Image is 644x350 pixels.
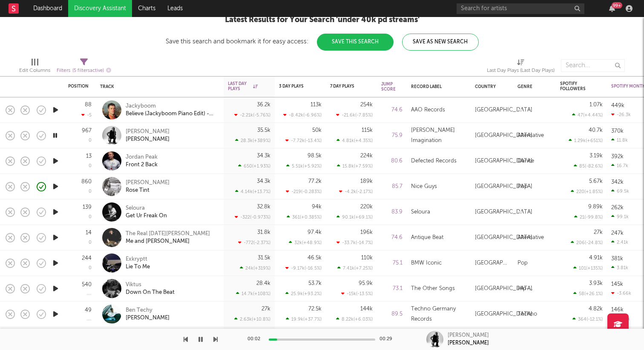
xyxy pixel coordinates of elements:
div: 254k [360,102,373,108]
div: 145k [611,282,623,287]
span: ( 5 filters active) [72,68,104,73]
div: 32.8k [257,204,270,210]
div: 381k [611,256,623,262]
div: 196k [360,230,373,235]
div: Save this search and bookmark it for easy access: [166,38,479,45]
div: 69.5k [611,188,629,194]
div: 361 ( +0.385 % ) [287,214,322,220]
div: Spotify Followers [560,81,590,91]
div: Last Day Plays (Last Day Plays) [487,55,555,80]
div: 0 [89,138,92,143]
div: 34.3k [257,153,270,159]
div: 3.19k [589,153,603,159]
div: 0 [89,266,92,270]
div: 75.1 [381,258,402,268]
div: 3 Day Plays [279,84,309,89]
div: 392k [611,154,624,159]
div: 9.89k [588,204,603,210]
div: 2.41k [611,239,628,245]
div: 540 [82,282,92,287]
div: 144k [360,306,373,312]
button: Save As New Search [402,34,479,51]
div: 0 [89,215,92,219]
div: 110k [361,255,373,261]
button: 99+ [609,5,615,12]
div: [GEOGRAPHIC_DATA] [475,182,532,192]
div: Country [475,84,505,89]
div: 98.5k [308,153,322,159]
div: 99 + [612,2,622,9]
div: 189k [360,179,373,184]
div: 0 [89,189,92,194]
div: 220k [360,204,373,210]
div: 247k [611,230,624,236]
div: 967 [82,128,92,134]
div: 8.22k ( +6.03 % ) [336,316,373,322]
div: 72.5k [308,306,322,312]
div: 31.8k [257,230,270,235]
div: 24k ( +319 % ) [240,265,270,271]
div: Rose Tint [126,187,170,194]
div: 4.14k ( +13.7 % ) [235,189,270,194]
div: Jackyboom [126,102,217,110]
div: [GEOGRAPHIC_DATA] [475,131,532,141]
a: The Real [DATE][PERSON_NAME]Me and [PERSON_NAME] [126,230,210,245]
div: Viktus [126,281,175,289]
div: [PERSON_NAME] [448,339,489,347]
div: 13 [86,154,92,159]
div: 50k [312,128,322,133]
div: 99.1k [611,214,629,219]
a: JackyboomBelieve (Jackyboom Piano Edit) - Cover [126,102,217,118]
div: 95.9k [359,281,373,286]
div: 364 ( -12.1 % ) [572,316,603,322]
div: -4.2k ( -2.17 % ) [339,189,373,194]
div: AAO Records [411,105,445,115]
div: 90.1k ( +69.1 % ) [336,214,373,220]
div: Antique Beat [411,233,443,243]
div: [GEOGRAPHIC_DATA] [475,258,509,268]
div: 16.7k [611,163,628,168]
div: 220 ( +1.85 % ) [571,189,603,194]
div: 94k [312,204,322,210]
div: Edit Columns [19,65,50,76]
div: -322 ( -0.973 % ) [235,214,270,220]
div: [PERSON_NAME] [126,128,170,136]
div: [PERSON_NAME] [448,332,489,339]
div: Get Ur Freak On [126,212,167,220]
div: Last Day Plays (Last Day Plays) [487,65,555,76]
div: Alternative [517,131,544,141]
div: 262k [611,205,624,211]
div: [GEOGRAPHIC_DATA] [475,233,532,243]
a: SelouraGet Ur Freak On [126,205,167,220]
div: 85 ( -82.6 % ) [574,163,603,169]
div: Jump Score [381,82,396,92]
div: Pop [517,182,528,192]
div: Lie To Me [126,263,150,271]
div: Defected Records [411,156,457,166]
div: 83.9 [381,207,402,217]
div: -219 ( -0.283 % ) [286,189,322,194]
div: 244 [82,256,92,261]
div: 224k [360,153,373,159]
div: 46.5k [308,255,322,261]
div: The Other Songs [411,284,455,294]
div: -2.21k ( -5.76 % ) [234,112,270,118]
div: Front 2 Back [126,161,158,169]
div: [GEOGRAPHIC_DATA] [475,156,532,166]
div: Filters(5 filters active) [57,55,111,80]
input: Search for artists [457,3,584,14]
div: 5.51k ( +5.92 % ) [286,163,322,169]
div: 1.29k ( +651 % ) [569,138,603,143]
a: ViktusDown On The Beat [126,281,175,296]
div: 27k [594,230,603,235]
div: 75.9 [381,131,402,141]
div: 47 ( +4.44 % ) [572,112,603,118]
div: 342k [611,179,624,185]
div: 11.8k [611,137,628,143]
div: 00:02 [247,334,264,344]
div: BMW Iconic [411,258,442,268]
div: 97.4k [308,230,322,235]
div: [GEOGRAPHIC_DATA] [475,207,532,217]
div: [PERSON_NAME] Imagination [411,125,466,146]
div: -15k ( -13.5 % ) [341,291,373,296]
